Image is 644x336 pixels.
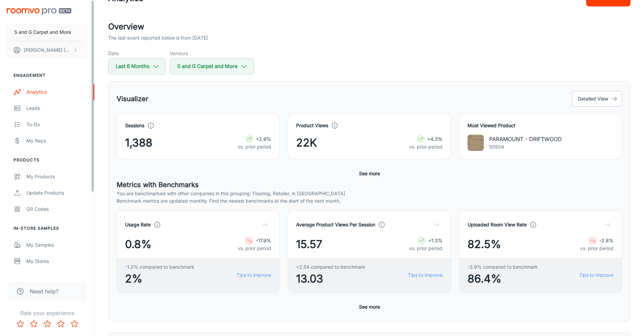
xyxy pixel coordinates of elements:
[408,271,443,279] a: Tips to improve
[468,122,614,129] h4: Most Viewed Product
[108,21,630,33] h2: Overview
[117,197,622,205] p: Benchmark metrics are updated monthly. Find the newest benchmarks at the start of the next month.
[26,137,88,144] div: My Reps
[170,50,254,57] h5: Vendors
[468,263,538,271] span: -3.9% compared to benchmark
[489,135,562,143] p: PARAMOUNT - DRIFTWOOD
[296,236,322,252] span: 15.57
[256,136,271,142] strong: +2.9%
[30,287,58,295] span: Need help?
[125,122,144,129] h4: Sessions
[27,317,41,331] button: Rate 2 star
[296,221,375,228] h4: Average Product Views Per Session
[238,143,271,151] p: vs. prior period
[356,167,383,180] button: See more
[108,34,208,42] p: The last event reported below is from [DATE]
[7,8,71,15] img: Roomvo PRO Beta
[427,136,443,142] strong: +4.3%
[26,173,88,180] div: My Products
[26,205,88,213] div: QR Codes
[14,317,27,331] button: Rate 1 star
[296,263,365,271] span: +2.54 compared to benchmark
[409,245,443,252] p: vs. prior period
[117,180,622,190] h5: Metrics with Benchmarks
[170,58,254,74] button: S and G Carpet and More
[26,105,88,112] div: Leads
[468,271,538,287] span: 86.4%
[256,238,271,243] strong: -17.9%
[580,245,614,252] p: vs. prior period
[468,236,501,252] span: 82.5%
[579,271,614,279] a: Tips to improve
[26,241,88,249] div: My Samples
[5,309,89,317] p: Rate your experience
[7,41,88,59] button: [PERSON_NAME] [PERSON_NAME]
[125,135,152,151] span: 1,388
[24,46,71,54] p: [PERSON_NAME] [PERSON_NAME]
[108,58,166,74] button: Last 6 Months
[14,28,71,36] p: S and G Carpet and More
[296,122,328,129] h4: Product Views
[26,189,88,197] div: Update Products
[599,238,614,243] strong: -2.8%
[108,50,166,57] h5: Date
[468,221,527,228] h4: Uploaded Room View Rate
[238,245,271,252] p: vs. prior period
[68,317,81,331] button: Rate 5 star
[7,23,88,41] button: S and G Carpet and More
[489,143,562,151] p: 509SA
[296,271,365,287] span: 13.03
[54,317,68,331] button: Rate 4 star
[468,135,484,151] img: PARAMOUNT - DRIFTWOOD
[409,143,443,151] p: vs. prior period
[356,301,383,313] button: See more
[117,94,148,104] h5: Visualizer
[26,88,88,96] div: Analytics
[296,135,317,151] span: 22K
[428,238,443,243] strong: +1.3%
[26,121,88,128] div: To-do
[572,91,622,107] button: Detailed View
[125,221,151,228] h4: Usage Rate
[125,263,194,271] span: -1.2% compared to benchmark
[26,257,88,265] div: My Stores
[41,317,54,331] button: Rate 3 star
[237,271,271,279] a: Tips to improve
[117,190,622,197] p: You are benchmarked with other companies in this grouping: Flooring, Retailer, in [GEOGRAPHIC_DATA]
[125,271,194,287] span: 2%
[125,236,151,252] span: 0.8%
